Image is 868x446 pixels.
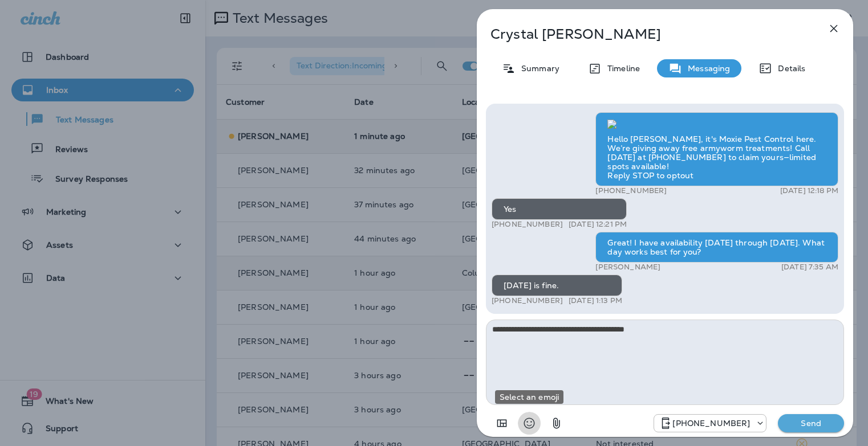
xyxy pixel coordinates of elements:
p: [DATE] 12:18 PM [780,186,838,195]
p: [PHONE_NUMBER] [672,419,750,428]
p: Summary [516,64,559,73]
button: Add in a premade template [490,412,513,435]
p: Messaging [682,64,730,73]
div: Yes [492,198,627,220]
p: [PHONE_NUMBER] [595,186,667,195]
div: +1 (817) 482-3792 [654,416,766,430]
p: [PHONE_NUMBER] [492,296,563,305]
p: [PHONE_NUMBER] [492,220,563,229]
div: Great! I have availability [DATE] through [DATE]. What day works best for you? [595,232,838,263]
p: [PERSON_NAME] [595,263,660,272]
p: Send [787,418,835,428]
div: Hello [PERSON_NAME], it's Moxie Pest Control here. We’re giving away free armyworm treatments! Ca... [595,112,838,186]
p: [DATE] 7:35 AM [781,263,838,272]
p: Details [772,64,805,73]
p: Timeline [602,64,640,73]
div: Select an emoji [495,390,563,404]
button: Send [778,414,844,432]
img: twilio-download [607,120,616,129]
p: [DATE] 1:13 PM [569,296,622,305]
div: [DATE] is fine. [492,275,622,296]
button: Select an emoji [518,412,541,435]
p: Crystal [PERSON_NAME] [490,26,802,42]
p: [DATE] 12:21 PM [569,220,627,229]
